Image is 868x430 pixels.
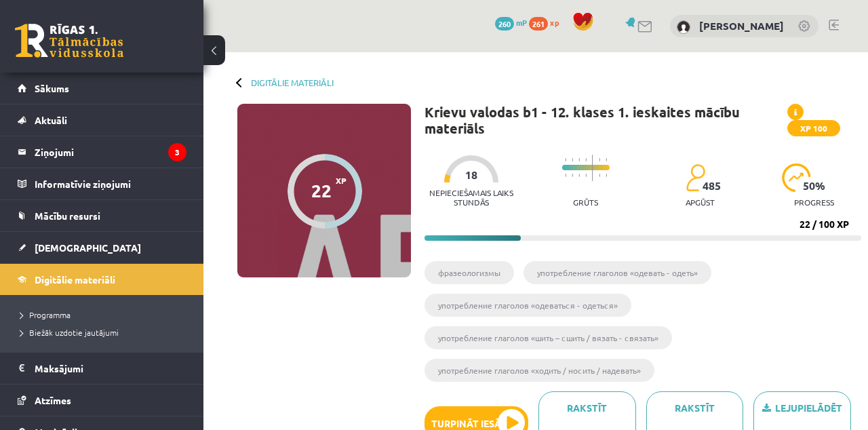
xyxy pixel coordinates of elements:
span: [DEMOGRAPHIC_DATA] [35,241,141,254]
a: Atzīmes [18,385,186,416]
a: 260 mP [495,17,527,28]
a: Ziņojumi3 [18,136,186,168]
li: употребление глаголов «одеваться - одеться» [425,294,631,317]
span: Aktuāli [35,114,67,126]
a: Informatīvie ziņojumi [18,168,186,199]
legend: Ziņojumi [35,136,186,168]
li: употребление глаголов «одевать - одеть» [524,261,711,284]
li: употребление глаголов «ходить / носить / надевать» [425,359,654,382]
p: apgūst [686,197,715,207]
li: употребление глаголов «шить – сшить / вязать - связать» [425,326,672,349]
legend: Informatīvie ziņojumi [35,168,186,199]
img: icon-short-line-57e1e144782c952c97e751825c79c345078a6d821885a25fce030b3d8c18986b.svg [565,174,566,177]
span: xp [550,17,559,28]
span: Digitālie materiāli [35,273,115,286]
a: Digitālie materiāli [251,77,334,87]
img: icon-long-line-d9ea69661e0d244f92f715978eff75569469978d946b2353a9bb055b3ed8787d.svg [592,155,593,181]
span: Programma [20,309,71,320]
i: 3 [168,143,186,161]
span: 261 [529,17,548,31]
li: фразеологизмы [425,261,514,284]
h1: Krievu valodas b1 - 12. klases 1. ieskaites mācību materiāls [425,104,787,136]
legend: Maksājumi [35,353,186,384]
span: 18 [465,169,477,181]
div: 22 [311,180,332,201]
span: 50 % [803,180,826,192]
span: XP [336,176,347,185]
span: Atzīmes [35,394,71,406]
span: Biežāk uzdotie jautājumi [20,327,119,338]
img: students-c634bb4e5e11cddfef0936a35e636f08e4e9abd3cc4e673bd6f9a4125e45ecb1.svg [686,163,705,192]
a: Mācību resursi [18,200,186,231]
span: Sākums [35,82,69,94]
span: mP [516,17,527,28]
img: icon-short-line-57e1e144782c952c97e751825c79c345078a6d821885a25fce030b3d8c18986b.svg [585,174,587,177]
p: Grūts [573,197,598,207]
p: progress [794,197,834,207]
a: Programma [20,309,190,321]
a: 261 xp [529,17,566,28]
span: 485 [703,180,721,192]
img: icon-short-line-57e1e144782c952c97e751825c79c345078a6d821885a25fce030b3d8c18986b.svg [578,174,580,177]
img: icon-short-line-57e1e144782c952c97e751825c79c345078a6d821885a25fce030b3d8c18986b.svg [606,174,607,177]
img: icon-short-line-57e1e144782c952c97e751825c79c345078a6d821885a25fce030b3d8c18986b.svg [606,158,607,161]
a: Sākums [18,73,186,104]
a: Biežāk uzdotie jautājumi [20,326,190,338]
img: Megija Kozlovska [677,20,690,34]
a: Maksājumi [18,353,186,384]
img: icon-short-line-57e1e144782c952c97e751825c79c345078a6d821885a25fce030b3d8c18986b.svg [565,158,566,161]
a: [DEMOGRAPHIC_DATA] [18,232,186,263]
img: icon-short-line-57e1e144782c952c97e751825c79c345078a6d821885a25fce030b3d8c18986b.svg [572,158,573,161]
img: icon-short-line-57e1e144782c952c97e751825c79c345078a6d821885a25fce030b3d8c18986b.svg [599,158,600,161]
a: Aktuāli [18,104,186,136]
span: 260 [495,17,514,31]
img: icon-short-line-57e1e144782c952c97e751825c79c345078a6d821885a25fce030b3d8c18986b.svg [578,158,580,161]
span: XP 100 [787,120,840,136]
img: icon-short-line-57e1e144782c952c97e751825c79c345078a6d821885a25fce030b3d8c18986b.svg [585,158,587,161]
img: icon-progress-161ccf0a02000e728c5f80fcf4c31c7af3da0e1684b2b1d7c360e028c24a22f1.svg [782,163,811,192]
p: Nepieciešamais laiks stundās [425,188,519,207]
a: Digitālie materiāli [18,264,186,295]
img: icon-short-line-57e1e144782c952c97e751825c79c345078a6d821885a25fce030b3d8c18986b.svg [572,174,573,177]
span: Mācību resursi [35,210,100,222]
img: icon-short-line-57e1e144782c952c97e751825c79c345078a6d821885a25fce030b3d8c18986b.svg [599,174,600,177]
a: Rīgas 1. Tālmācības vidusskola [15,24,123,58]
a: [PERSON_NAME] [699,19,784,33]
